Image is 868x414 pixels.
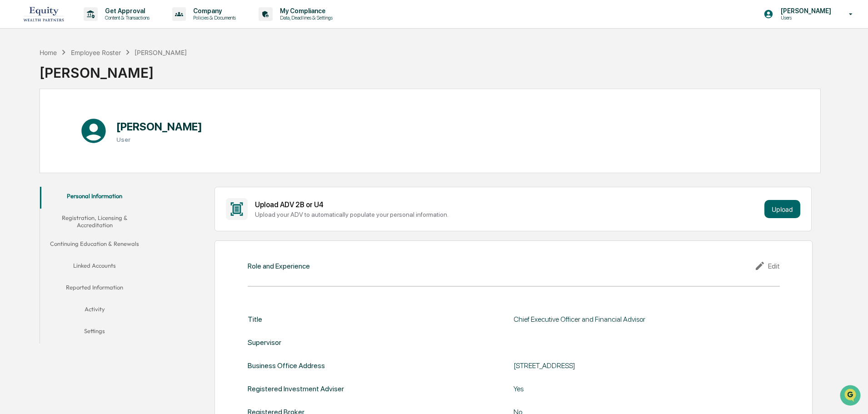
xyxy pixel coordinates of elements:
[9,133,16,140] div: 🔎
[40,187,149,344] div: secondary tabs example
[839,384,863,409] iframe: Open customer support
[155,72,165,83] button: Start new chat
[773,7,836,15] p: [PERSON_NAME]
[75,115,113,124] span: Attestations
[18,132,57,141] span: Data Lookup
[40,322,149,344] button: Settings
[273,7,337,15] p: My Compliance
[514,315,741,324] div: Chief Executive Officer and Financial Advisor
[22,4,65,24] img: logo
[40,57,187,81] div: [PERSON_NAME]
[66,115,73,123] div: 🗄️
[116,136,202,143] h3: User
[248,315,262,324] div: Title
[248,384,344,393] div: Registered Investment Adviser
[40,209,149,234] button: Registration, Licensing & Accreditation
[40,49,57,56] div: Home
[64,154,110,161] a: Powered byPylon
[90,154,110,161] span: Pylon
[40,300,149,322] button: Activity
[273,15,337,21] p: Data, Deadlines & Settings
[764,200,800,218] button: Upload
[98,15,154,21] p: Content & Transactions
[248,361,325,370] div: Business Office Address
[40,187,149,209] button: Personal Information
[754,260,780,271] div: Edit
[9,115,16,123] div: 🖐️
[98,7,154,15] p: Get Approval
[255,211,761,218] div: Upload your ADV to automatically populate your personal information.
[135,49,187,56] div: [PERSON_NAME]
[31,70,149,79] div: Start new chat
[773,15,836,21] p: Users
[18,115,59,124] span: Preclearance
[5,111,62,127] a: 🖐️Preclearance
[62,111,116,127] a: 🗄️Attestations
[514,384,741,393] div: Yes
[9,70,25,86] img: 1746055101610-c473b297-6a78-478c-a979-82029cc54cd1
[5,128,61,145] a: 🔎Data Lookup
[71,49,121,56] div: Employee Roster
[40,256,149,278] button: Linked Accounts
[40,278,149,300] button: Reported Information
[9,19,165,34] p: How can we help?
[186,15,240,21] p: Policies & Documents
[255,200,761,209] div: Upload ADV 2B or U4
[514,361,741,370] div: [STREET_ADDRESS]
[116,120,202,133] h1: [PERSON_NAME]
[40,234,149,256] button: Continuing Education & Renewals
[248,338,281,347] div: Supervisor
[31,79,115,86] div: We're available if you need us!
[186,7,240,15] p: Company
[248,262,310,270] div: Role and Experience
